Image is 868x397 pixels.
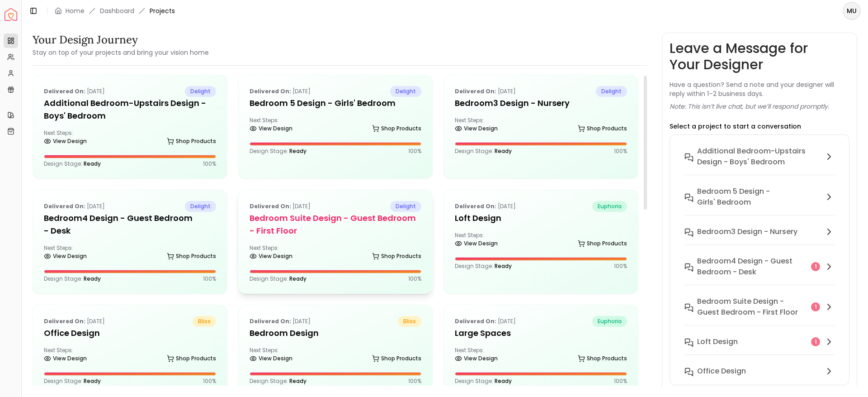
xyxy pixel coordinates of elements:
h6: Bedroom4 design - Guest Bedroom - Desk [697,256,807,277]
b: Delivered on: [250,87,291,95]
h6: Office Design [697,366,746,377]
p: 100 % [203,378,216,385]
button: Bedroom 5 design - Girls' Bedroom [677,182,842,223]
span: Ready [495,147,512,155]
span: euphoria [592,201,627,212]
h3: Leave a Message for Your Designer [670,40,849,73]
h6: Bedroom3 design - Nursery [697,226,797,237]
div: Next Steps: [250,347,422,365]
button: Loft design1 [677,333,842,362]
p: [DATE] [44,86,105,97]
p: Select a project to start a conversation [670,122,801,131]
a: Shop Products [167,352,216,365]
div: Next Steps: [455,347,627,365]
b: Delivered on: [455,317,496,325]
a: View Design [250,122,292,135]
span: bliss [193,316,216,327]
div: 1 [811,262,820,271]
b: Delivered on: [455,202,496,210]
div: Next Steps: [250,117,422,135]
a: View Design [455,352,498,365]
b: Delivered on: [250,317,291,325]
a: Shop Products [578,122,627,135]
p: [DATE] [250,201,311,212]
p: [DATE] [44,201,105,212]
a: Shop Products [578,237,627,250]
h5: Bedroom Suite design - Guest Bedroom - First Floor [250,212,422,237]
span: Projects [150,6,175,15]
p: Design Stage: [44,160,101,167]
h6: Additional Bedroom-Upstairs design - Boys' Bedroom [697,146,820,167]
p: Design Stage: [250,275,307,282]
span: Ready [495,262,512,270]
p: 100 % [408,148,421,155]
a: Shop Products [372,122,421,135]
p: 100 % [614,148,627,155]
b: Delivered on: [44,317,85,325]
b: Delivered on: [455,87,496,95]
b: Delivered on: [250,202,291,210]
small: Stay on top of your projects and bring your vision home [33,48,209,57]
div: Next Steps: [455,117,627,135]
span: Ready [84,275,101,282]
h5: Loft design [455,212,627,225]
button: Office Design [677,362,842,392]
h5: Bedroom3 design - Nursery [455,97,627,110]
a: View Design [250,352,292,365]
div: Next Steps: [44,129,216,148]
a: Shop Products [372,352,421,365]
p: [DATE] [250,316,311,327]
p: Have a question? Send a note and your designer will reply within 1–2 business days. [670,80,849,98]
a: View Design [250,250,292,263]
h5: Office Design [44,327,216,340]
div: 1 [811,337,820,346]
a: View Design [455,237,498,250]
p: Design Stage: [455,148,512,155]
a: Shop Products [167,250,216,263]
p: [DATE] [455,86,516,97]
button: Bedroom Suite design - Guest Bedroom - First Floor1 [677,292,842,333]
button: Bedroom4 design - Guest Bedroom - Desk1 [677,252,842,292]
span: Ready [84,377,101,385]
h5: Bedroom 5 design - Girls' Bedroom [250,97,422,110]
a: Shop Products [167,135,216,148]
p: Design Stage: [44,275,101,282]
img: Spacejoy Logo [5,8,17,21]
p: 100 % [614,378,627,385]
a: Home [66,6,85,15]
span: delight [390,86,421,97]
a: View Design [44,352,87,365]
div: Next Steps: [44,347,216,365]
b: Delivered on: [44,202,85,210]
span: Ready [289,147,307,155]
span: Ready [289,275,307,282]
button: MU [843,2,861,20]
h5: Bedroom4 design - Guest Bedroom - Desk [44,212,216,237]
p: Note: This isn’t live chat, but we’ll respond promptly. [670,102,829,111]
div: Next Steps: [44,244,216,263]
p: [DATE] [250,86,311,97]
p: [DATE] [455,316,516,327]
span: euphoria [592,316,627,327]
p: 100 % [408,275,421,282]
p: Design Stage: [455,263,512,270]
span: bliss [398,316,421,327]
button: Additional Bedroom-Upstairs design - Boys' Bedroom [677,142,842,182]
p: 100 % [203,275,216,282]
div: 1 [811,302,820,311]
span: delight [185,201,216,212]
span: delight [390,201,421,212]
p: Design Stage: [250,378,307,385]
div: Next Steps: [250,244,422,263]
h6: Bedroom Suite design - Guest Bedroom - First Floor [697,296,807,318]
h6: Bedroom 5 design - Girls' Bedroom [697,186,820,208]
span: delight [596,86,627,97]
span: Ready [289,377,307,385]
p: Design Stage: [250,148,307,155]
span: Ready [495,377,512,385]
a: Shop Products [578,352,627,365]
p: [DATE] [455,201,516,212]
a: View Design [455,122,498,135]
span: MU [844,3,860,19]
h3: Your Design Journey [33,33,209,47]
